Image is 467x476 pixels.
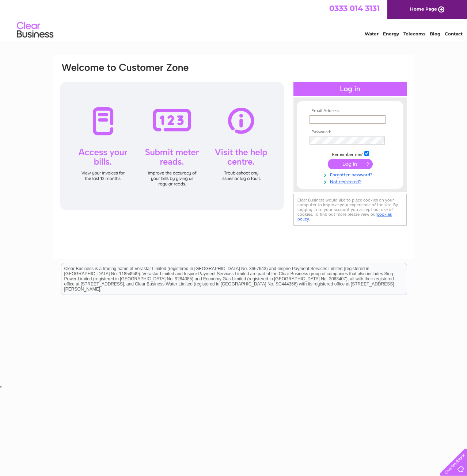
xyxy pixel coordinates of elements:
[383,31,399,37] a: Energy
[308,130,392,135] th: Password:
[403,31,425,37] a: Telecoms
[445,31,463,37] a: Contact
[308,150,392,157] td: Remember me?
[310,178,392,185] a: Not registered?
[61,4,407,35] div: Clear Business is a trading name of Verastar Limited (registered in [GEOGRAPHIC_DATA] No. 3667643...
[310,171,392,178] a: Forgotten password?
[328,159,373,169] input: Submit
[365,31,379,37] a: Water
[308,108,392,114] th: Email Address:
[16,19,54,41] img: logo.png
[430,31,440,37] a: Blog
[293,194,407,226] div: Clear Business would like to place cookies on your computer to improve your experience of the sit...
[297,212,392,222] a: cookies policy
[329,4,380,13] a: 0333 014 3131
